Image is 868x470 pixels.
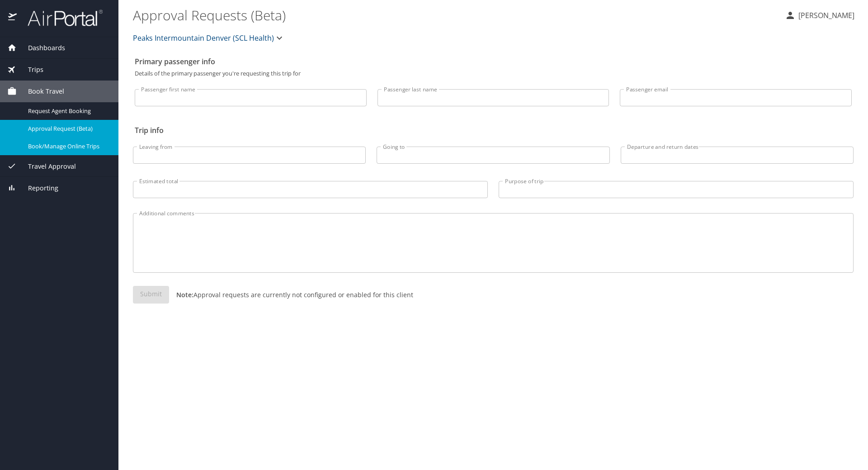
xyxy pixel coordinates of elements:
[17,161,76,171] span: Travel Approval
[176,290,193,299] strong: Note:
[28,124,108,133] span: Approval Request (Beta)
[17,65,43,75] span: Trips
[169,290,413,299] p: Approval requests are currently not configured or enabled for this client
[8,9,18,27] img: icon-airportal.png
[135,54,852,69] h2: Primary passenger info
[28,107,108,115] span: Request Agent Booking
[135,71,852,76] p: Details of the primary passenger you're requesting this trip for
[796,10,854,21] p: [PERSON_NAME]
[28,142,108,151] span: Book/Manage Online Trips
[17,43,65,53] span: Dashboards
[133,1,778,29] h1: Approval Requests (Beta)
[781,7,858,24] button: [PERSON_NAME]
[17,183,58,193] span: Reporting
[129,29,288,47] button: Peaks Intermountain Denver (SCL Health)
[17,86,64,96] span: Book Travel
[18,9,103,27] img: airportal-logo.png
[133,32,274,44] span: Peaks Intermountain Denver (SCL Health)
[135,123,852,138] h2: Trip info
